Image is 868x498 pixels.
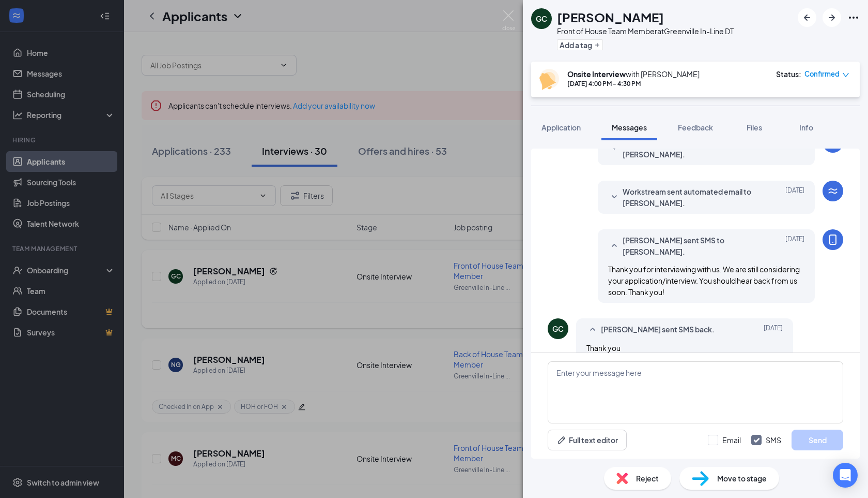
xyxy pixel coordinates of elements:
[541,123,581,132] span: Application
[586,324,599,336] svg: SmallChevronUp
[623,235,758,257] span: [PERSON_NAME] sent SMS to [PERSON_NAME].
[567,69,626,79] b: Onsite Interview
[567,79,700,88] div: [DATE] 4:00 PM - 4:30 PM
[608,191,621,203] svg: SmallChevronDown
[785,137,804,160] span: [DATE]
[792,430,843,450] button: Send
[799,123,813,132] span: Info
[623,137,758,160] span: Workstream sent automated SMS to [PERSON_NAME].
[764,324,783,336] span: [DATE]
[823,8,841,27] button: ArrowRight
[594,42,600,48] svg: Plus
[612,123,647,132] span: Messages
[747,123,762,132] span: Files
[826,11,838,24] svg: ArrowRight
[601,324,715,336] span: [PERSON_NAME] sent SMS back.
[623,186,758,209] span: Workstream sent automated email to [PERSON_NAME].
[557,8,664,26] h1: [PERSON_NAME]
[608,142,621,155] svg: SmallChevronDown
[567,69,700,79] div: with [PERSON_NAME]
[785,235,804,257] span: [DATE]
[833,463,858,488] div: Open Intercom Messenger
[678,123,713,132] span: Feedback
[776,69,801,79] div: Status :
[608,265,800,297] span: Thank you for interviewing with us. We are still considering your application/interview. You shou...
[717,473,767,484] span: Move to stage
[827,185,839,197] svg: WorkstreamLogo
[804,69,840,79] span: Confirmed
[556,435,567,445] svg: Pen
[536,13,547,24] div: GC
[557,39,603,50] button: PlusAdd a tag
[842,71,849,79] span: down
[557,26,734,36] div: Front of House Team Member at Greenville In-Line DT
[548,430,627,450] button: Full text editorPen
[847,11,860,24] svg: Ellipses
[608,240,621,252] svg: SmallChevronUp
[801,11,813,24] svg: ArrowLeftNew
[586,343,621,353] span: Thank you
[552,324,564,334] div: GC
[798,8,816,27] button: ArrowLeftNew
[785,186,804,209] span: [DATE]
[827,233,839,246] svg: MobileSms
[636,473,659,484] span: Reject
